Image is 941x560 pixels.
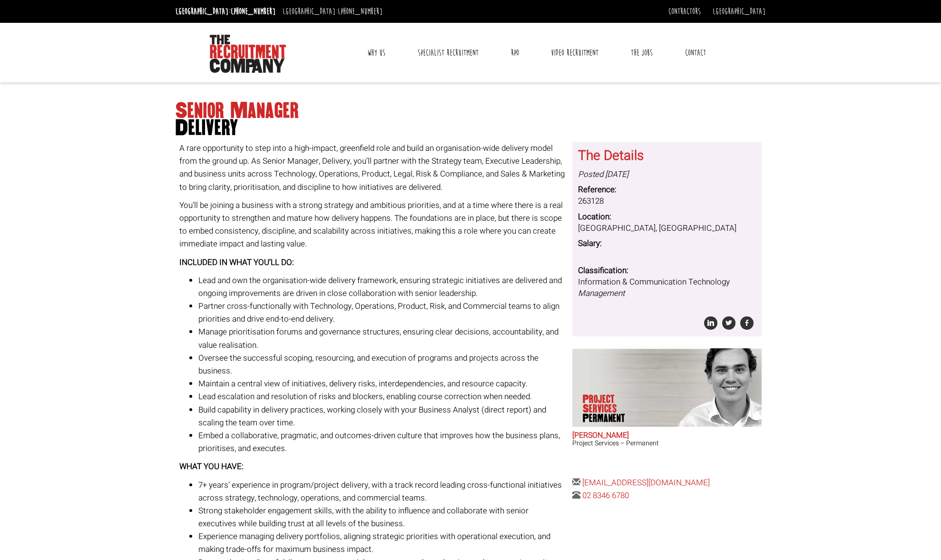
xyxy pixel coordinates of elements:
[210,35,286,73] img: The Recruitment Company
[582,490,629,501] a: 02 8346 6780
[198,274,566,300] li: Lead and own the organisation-wide delivery framework, ensuring strategic initiatives are deliver...
[578,238,756,249] dt: Salary:
[280,4,385,19] li: [GEOGRAPHIC_DATA]:
[582,477,710,489] a: [EMAIL_ADDRESS][DOMAIN_NAME]
[231,6,275,17] a: [PHONE_NUMBER]
[544,41,606,65] a: Video Recruitment
[179,461,244,472] strong: WHAT YOU HAVE:
[572,432,762,440] h2: [PERSON_NAME]
[198,479,566,504] li: 7+ years’ experience in program/project delivery, with a track record leading cross-functional in...
[578,211,756,223] dt: Location:
[198,390,566,403] li: Lead escalation and resolution of risks and blockers, enabling course correction when needed.
[176,102,765,137] h1: Senior Manager
[179,142,566,194] p: A rare opportunity to step into a high-impact, greenfield role and build an organisation-wide del...
[578,196,756,207] dd: 263128
[583,394,649,423] p: Project Services
[179,256,294,268] strong: INCLUDED IN WHAT YOU’LL DO:
[411,41,486,65] a: Specialist Recruitment
[198,530,566,556] li: Experience managing delivery portfolios, aligning strategic priorities with operational execution...
[578,223,756,234] dd: [GEOGRAPHIC_DATA], [GEOGRAPHIC_DATA]
[338,6,382,17] a: [PHONE_NUMBER]
[198,352,566,377] li: Oversee the successful scoping, resourcing, and execution of programs and projects across the bus...
[360,41,392,65] a: Why Us
[198,325,566,351] li: Manage prioritisation forums and governance structures, ensuring clear decisions, accountability,...
[578,287,625,299] i: Management
[578,168,628,180] i: Posted [DATE]
[176,119,765,137] span: Delivery
[173,4,278,19] li: [GEOGRAPHIC_DATA]:
[572,440,762,447] h3: Project Services – Permanent
[179,199,566,251] p: You’ll be joining a business with a strong strategy and ambitious priorities, and at a time where...
[578,265,756,276] dt: Classification:
[670,348,762,427] img: Sam McKay does Project Services Permanent
[198,300,566,325] li: Partner cross-functionally with Technology, Operations, Product, Risk, and Commercial teams to al...
[578,149,756,164] h3: The Details
[624,41,660,65] a: The Jobs
[198,403,566,429] li: Build capability in delivery practices, working closely with your Business Analyst (direct report...
[713,6,765,17] a: [GEOGRAPHIC_DATA]
[198,504,566,530] li: Strong stakeholder engagement skills, with the ability to influence and collaborate with senior e...
[504,41,526,65] a: RPO
[668,6,701,17] a: Contractors
[678,41,713,65] a: Contact
[198,377,566,390] li: Maintain a central view of initiatives, delivery risks, interdependencies, and resource capacity.
[198,429,566,455] li: Embed a collaborative, pragmatic, and outcomes-driven culture that improves how the business plan...
[583,413,649,423] span: Permanent
[578,276,756,300] dd: Information & Communication Technology
[578,184,756,196] dt: Reference:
